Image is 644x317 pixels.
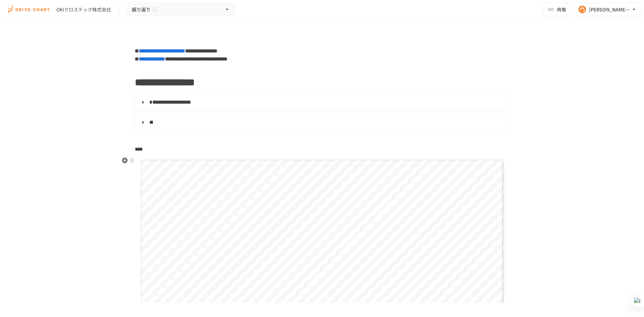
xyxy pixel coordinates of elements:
span: 共有 [557,6,566,13]
button: [PERSON_NAME][EMAIL_ADDRESS][DOMAIN_NAME] [574,3,641,16]
span: 振り返り [132,5,151,14]
button: 共有 [543,3,572,16]
div: [PERSON_NAME][EMAIL_ADDRESS][DOMAIN_NAME] [589,5,631,14]
div: OKIクロステック株式会社 [56,6,111,13]
img: i9VDDS9JuLRLX3JIUyK59LcYp6Y9cayLPHs4hOxMB9W [8,4,51,15]
button: 振り返り [127,3,235,16]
